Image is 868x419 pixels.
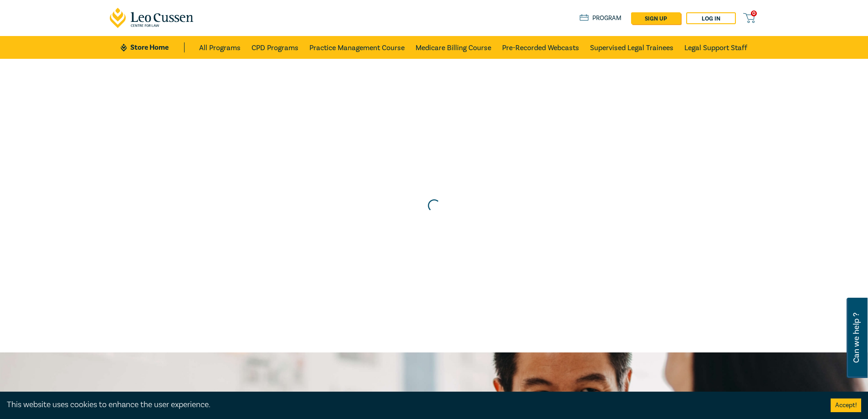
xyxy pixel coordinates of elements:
[852,303,861,372] span: Can we help ?
[831,398,861,412] button: Accept cookies
[7,399,817,411] div: This website uses cookies to enhance the user experience.
[631,12,681,24] a: sign up
[502,36,579,59] a: Pre-Recorded Webcasts
[686,12,736,24] a: Log in
[252,36,298,59] a: CPD Programs
[416,36,491,59] a: Medicare Billing Course
[580,13,622,23] a: Program
[590,36,673,59] a: Supervised Legal Trainees
[309,36,405,59] a: Practice Management Course
[121,42,184,52] a: Store Home
[684,36,747,59] a: Legal Support Staff
[751,10,757,16] span: 0
[199,36,241,59] a: All Programs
